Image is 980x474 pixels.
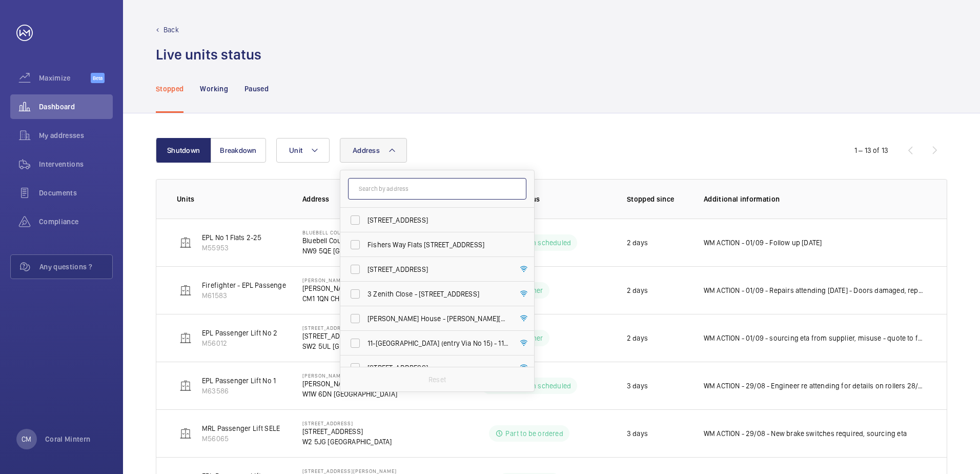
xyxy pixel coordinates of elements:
span: Interventions [39,159,113,169]
p: Bluebell Court 1 Flats 2-25 - High Risk Building [302,229,442,235]
p: Bluebell Court 1 Flats 2-25 [302,235,442,246]
span: [PERSON_NAME] House - [PERSON_NAME][GEOGRAPHIC_DATA] [367,313,508,324]
p: M56012 [202,338,277,348]
span: 3 Zenith Close - [STREET_ADDRESS] [367,289,508,299]
p: WM ACTION - 29/08 - Engineer re attending for details on rollers 28/08 - New rollers required [704,381,926,391]
p: MRL Passenger Lift SELE [202,423,280,433]
div: 1 – 13 of 13 [854,145,888,155]
p: WM ACTION - 01/09 - Repairs attending [DATE] - Doors damaged, repair team required chasing eta [704,285,926,295]
span: 11-[GEOGRAPHIC_DATA] (entry Via No 15) - 11-[GEOGRAPHIC_DATA] ([STREET_ADDRESS] [367,338,508,348]
p: [STREET_ADDRESS] [302,420,392,426]
p: Working [200,84,228,94]
span: Dashboard [39,102,113,112]
span: Any questions ? [39,262,112,272]
p: EPL Passenger Lift No 1 [202,376,276,386]
p: W2 5JG [GEOGRAPHIC_DATA] [302,437,392,447]
span: [STREET_ADDRESS] [367,264,508,274]
p: Stopped since [627,194,687,204]
button: Shutdown [156,138,211,163]
img: elevator.svg [179,332,192,344]
span: Address [353,146,380,154]
p: Part to be ordered [505,428,563,439]
p: Coral Mintern [45,434,91,444]
p: EPL Passenger Lift No 2 [202,328,277,338]
p: Stopped [156,84,183,94]
button: Unit [276,138,330,163]
p: 2 days [627,285,648,295]
p: NW9 5QE [GEOGRAPHIC_DATA] [302,246,442,256]
span: My addresses [39,130,113,141]
p: WM ACTION - 01/09 - Follow up [DATE] [704,238,822,248]
p: [PERSON_NAME] House [302,379,424,389]
p: Units [177,194,286,204]
span: Unit [289,146,302,154]
p: 2 days [627,238,648,248]
span: Beta [91,73,105,83]
span: Fishers Way Flats [STREET_ADDRESS] [367,240,508,250]
p: CM1 1QN CHELMSFORD [302,293,424,304]
span: [STREET_ADDRESS] [367,363,508,373]
img: elevator.svg [179,427,192,440]
p: [STREET_ADDRESS] [302,331,397,341]
img: elevator.svg [179,284,192,297]
p: Firefighter - EPL Passenger Lift [202,280,301,290]
button: Breakdown [211,138,266,163]
p: Back [164,25,179,35]
p: CM [22,434,31,444]
p: [STREET_ADDRESS] [302,325,397,331]
p: 3 days [627,381,648,391]
p: EPL No 1 Flats 2-25 [202,232,261,243]
p: Reset [428,374,446,385]
span: Maximize [39,73,91,83]
p: Address [302,194,448,204]
p: [PERSON_NAME] Court - High Risk Building [302,277,424,283]
span: Compliance [39,216,113,227]
input: Search by address [348,178,526,200]
button: Address [340,138,407,163]
p: WM ACTION - 01/09 - sourcing eta from supplier, misuse - quote to follow 29/08 - Safety edges rip... [704,333,926,343]
img: elevator.svg [179,236,192,249]
p: M56065 [202,433,280,444]
p: M61583 [202,290,301,301]
p: W1W 6DN [GEOGRAPHIC_DATA] [302,389,424,399]
p: M55953 [202,243,261,253]
p: 3 days [627,428,648,439]
p: Additional information [704,194,926,204]
p: 2 days [627,333,648,343]
p: WM ACTION - 29/08 - New brake switches required, sourcing eta [704,428,907,439]
span: Documents [39,188,113,198]
img: elevator.svg [179,380,192,392]
p: [PERSON_NAME] Court [302,283,424,293]
p: SW2 5UL [GEOGRAPHIC_DATA] [302,341,397,351]
p: [PERSON_NAME] House - High Risk Building [302,372,424,379]
span: [STREET_ADDRESS] [367,215,508,225]
h1: Live units status [156,45,261,64]
p: M63586 [202,386,276,396]
p: Paused [244,84,269,94]
p: [STREET_ADDRESS][PERSON_NAME] [302,468,414,474]
p: [STREET_ADDRESS] [302,426,392,437]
